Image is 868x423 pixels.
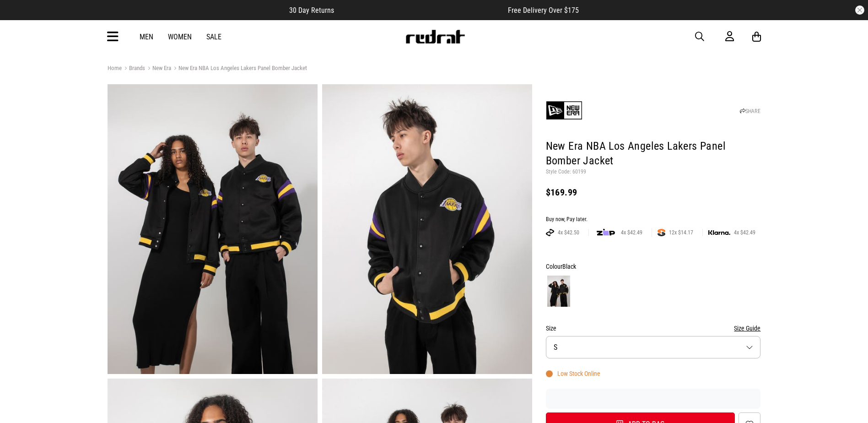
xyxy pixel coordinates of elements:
[108,65,122,71] a: Home
[546,229,554,236] img: AFTERPAY
[546,370,600,377] div: Low Stock Online
[108,84,318,374] img: New Era Nba Los Angeles Lakers Panel Bomber Jacket in Black
[734,323,760,334] button: Size Guide
[546,216,761,223] div: Buy now, Pay later.
[547,276,570,307] img: Black
[322,84,532,374] img: New Era Nba Los Angeles Lakers Panel Bomber Jacket in Black
[546,187,761,198] div: $169.99
[546,92,582,129] img: New Era
[730,229,759,236] span: 4x $42.49
[171,65,307,73] a: New Era NBA Los Angeles Lakers Panel Bomber Jacket
[405,30,465,43] img: Redrat logo
[546,168,761,176] p: Style Code: 60199
[546,139,761,168] h1: New Era NBA Los Angeles Lakers Panel Bomber Jacket
[617,229,646,236] span: 4x $42.49
[168,33,192,41] a: Women
[658,229,665,236] img: SPLITPAY
[508,6,579,15] span: Free Delivery Over $175
[140,33,153,41] a: Men
[554,343,557,352] span: S
[546,323,761,334] div: Size
[122,65,145,73] a: Brands
[206,33,221,41] a: Sale
[546,336,761,358] button: S
[352,5,490,15] iframe: Customer reviews powered by Trustpilot
[740,108,760,114] a: SHARE
[546,394,761,403] iframe: Customer reviews powered by Trustpilot
[665,229,697,236] span: 12x $14.17
[708,230,730,235] img: KLARNA
[562,263,576,270] span: Black
[546,261,761,272] div: Colour
[554,229,583,236] span: 4x $42.50
[597,228,615,237] img: zip
[289,6,334,15] span: 30 Day Returns
[145,65,171,73] a: New Era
